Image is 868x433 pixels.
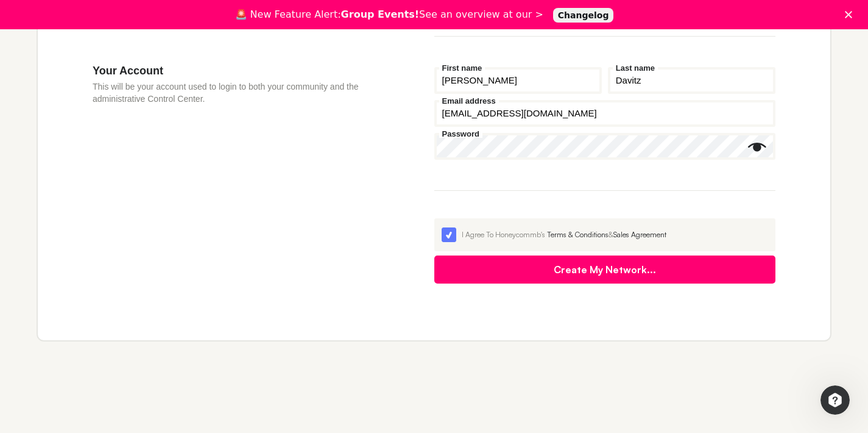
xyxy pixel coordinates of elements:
iframe: Intercom live chat [820,385,850,415]
input: Last name [608,67,775,94]
div: 🚨 New Feature Alert: See an overview at our > [235,9,543,21]
button: Create My Network... [434,256,776,284]
label: Email address [439,97,499,105]
div: I Agree To Honeycommb's & [462,229,769,240]
input: Email address [434,100,776,127]
p: This will be your account used to login to both your community and the administrative Control Cen... [93,81,361,105]
label: Password [439,130,482,138]
h3: Your Account [93,64,361,77]
b: Group Events! [341,9,420,20]
a: Terms & Conditions [547,230,609,239]
label: First name [439,64,485,72]
a: Sales Agreement [613,230,666,239]
button: Show password [748,138,766,156]
input: First name [434,67,602,94]
label: Last name [613,64,658,72]
a: Changelog [553,8,614,23]
div: Close [845,11,857,18]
